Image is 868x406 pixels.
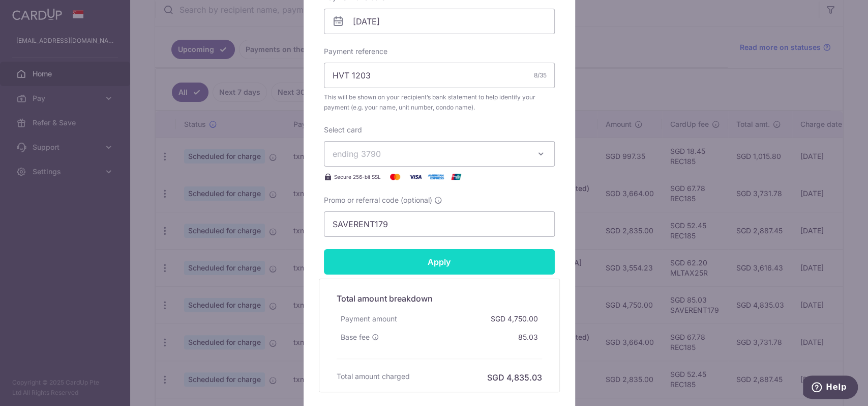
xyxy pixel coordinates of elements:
[324,92,555,113] span: This will be shown on your recipient’s bank statement to help identify your payment (e.g. your na...
[426,171,446,183] img: American Express
[324,125,362,135] label: Select card
[324,9,555,34] input: DD / MM / YYYY
[324,249,555,275] input: Apply
[337,292,542,305] h5: Total amount breakdown
[341,332,370,342] span: Base fee
[324,141,555,167] button: ending 3790
[334,173,381,181] span: Secure 256-bit SSL
[333,149,381,159] span: ending 3790
[487,371,542,384] h6: SGD 4,835.03
[337,371,410,382] h6: Total amount charged
[385,171,405,183] img: Mastercard
[534,70,547,80] div: 8/35
[514,328,542,346] div: 85.03
[324,195,432,205] span: Promo or referral code (optional)
[487,310,542,328] div: SGD 4,750.00
[337,310,401,328] div: Payment amount
[405,171,426,183] img: Visa
[324,46,387,57] label: Payment reference
[803,375,858,401] iframe: Opens a widget where you can find more information
[446,171,466,183] img: UnionPay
